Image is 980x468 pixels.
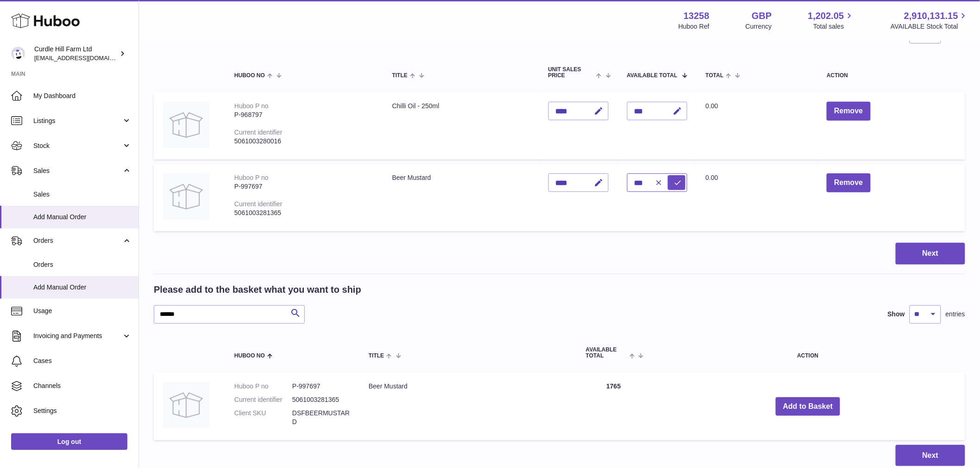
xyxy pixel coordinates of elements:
h2: Please add to the basket what you want to ship [154,283,361,296]
img: Beer Mustard [163,173,209,220]
img: Beer Mustard [163,382,209,428]
span: Stock [33,142,122,150]
span: 1,202.05 [808,10,844,22]
a: Log out [11,433,127,450]
dd: DSFBEERMUSTARD [292,409,350,426]
label: Show [888,310,905,319]
span: Total [706,73,724,79]
th: Action [651,338,965,368]
span: Orders [33,236,122,245]
span: Settings [33,406,132,415]
span: AVAILABLE Total [627,73,678,79]
span: Channels [33,382,132,390]
td: Beer Mustard [383,164,539,231]
span: [EMAIL_ADDRESS][DOMAIN_NAME] [34,54,136,62]
span: Sales [33,166,122,175]
div: Action [827,73,956,79]
span: Title [392,73,408,79]
span: AVAILABLE Total [586,347,627,359]
span: AVAILABLE Stock Total [891,22,969,31]
span: Total sales [813,22,854,31]
dd: P-997697 [292,382,350,391]
td: Beer Mustard [359,373,577,440]
div: Huboo P no [234,102,269,110]
span: My Dashboard [33,92,132,100]
button: Remove [827,102,870,121]
span: 0.00 [706,174,718,181]
span: Add Manual Order [33,213,132,222]
span: Unit Sales Price [548,67,594,79]
dd: 5061003281365 [292,395,350,404]
div: Current identifier [234,200,283,208]
div: P-997697 [234,182,374,191]
dt: Current identifier [234,395,292,404]
div: Current identifier [234,129,283,136]
span: Orders [33,260,132,269]
span: Title [369,353,384,359]
strong: GBP [752,10,772,22]
div: Huboo P no [234,174,269,181]
span: 2,910,131.15 [904,10,958,22]
td: 1765 [577,373,651,440]
div: Curdle Hill Farm Ltd [34,45,118,62]
strong: 13258 [684,10,710,22]
button: Remove [827,173,870,192]
a: 2,910,131.15 AVAILABLE Stock Total [891,10,969,31]
div: Huboo Ref [678,22,710,31]
span: entries [946,310,965,319]
button: Next [896,243,965,265]
div: Currency [746,22,772,31]
span: Sales [33,190,132,199]
img: internalAdmin-13258@internal.huboo.com [11,47,25,61]
dt: Client SKU [234,409,292,426]
div: P-968797 [234,111,374,119]
span: Add Manual Order [33,283,132,292]
button: Next [896,445,965,467]
div: 5061003280016 [234,137,374,146]
a: 1,202.05 Total sales [808,10,855,31]
dt: Huboo P no [234,382,292,391]
span: Huboo no [234,353,265,359]
span: Huboo no [234,73,265,79]
span: Listings [33,117,122,125]
span: Cases [33,357,132,365]
img: Chilli Oil - 250ml [163,102,209,148]
div: 5061003281365 [234,209,374,217]
span: 0.00 [706,102,718,110]
td: Chilli Oil - 250ml [383,92,539,160]
button: Add to Basket [776,397,841,416]
span: Invoicing and Payments [33,332,122,340]
span: Usage [33,307,132,315]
